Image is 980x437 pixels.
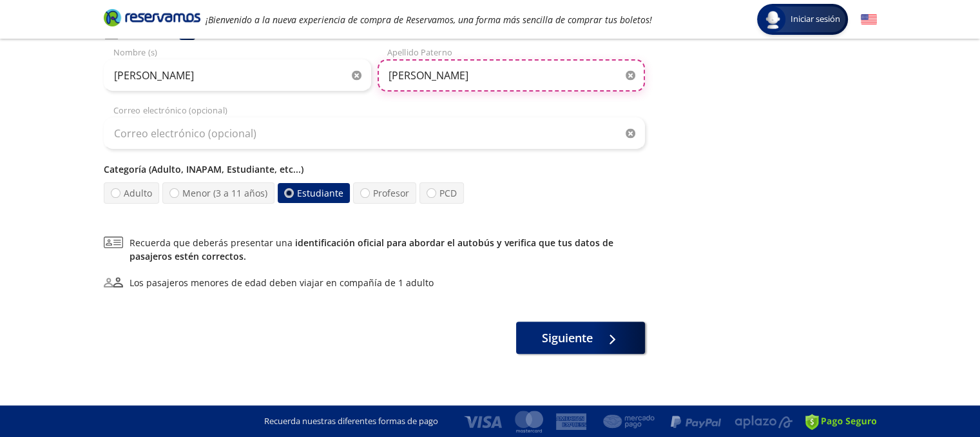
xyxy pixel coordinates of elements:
p: Recuerda nuestras diferentes formas de pago [264,415,438,428]
a: Brand Logo [104,8,200,31]
input: Correo electrónico (opcional) [104,117,645,150]
label: Adulto [102,182,160,204]
label: Profesor [353,182,416,204]
label: Menor (3 a 11 años) [162,182,274,204]
input: Apellido Paterno [378,59,645,92]
span: Recuerda que deberás presentar una [130,236,645,263]
label: PCD [419,182,464,204]
input: Nombre (s) [104,59,371,92]
iframe: Messagebird Livechat Widget [905,362,967,424]
i: Brand Logo [104,8,200,27]
span: Iniciar sesión [785,13,845,26]
em: ¡Bienvenido a la nueva experiencia de compra de Reservamos, una forma más sencilla de comprar tus... [206,14,652,26]
button: English [861,12,877,28]
button: Siguiente [516,322,645,354]
div: Los pasajeros menores de edad deben viajar en compañía de 1 adulto [130,276,434,289]
span: Siguiente [542,329,593,347]
a: identificación oficial para abordar el autobús y verifica que tus datos de pasajeros estén correc... [130,237,613,262]
p: Categoría (Adulto, INAPAM, Estudiante, etc...) [104,162,645,176]
label: Estudiante [276,182,352,204]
